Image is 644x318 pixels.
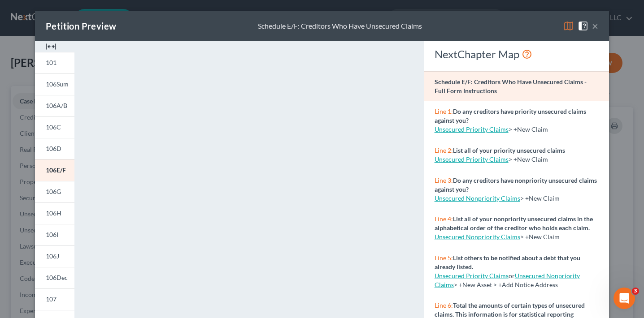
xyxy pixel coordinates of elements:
span: Line 2: [435,146,453,154]
img: help-close-5ba153eb36485ed6c1ea00a893f15db1cb9b99d6cae46e1a8edb6c62d00a1a76.svg [578,21,588,31]
strong: List all of your priority unsecured claims [453,146,565,154]
span: 106D [46,145,61,152]
span: 106A/B [46,102,67,109]
span: Line 4: [435,215,453,223]
img: expand-e0f6d898513216a626fdd78e52531dac95497ffd26381d4c15ee2fc46db09dca.svg [46,41,57,52]
a: Unsecured Priority Claims [435,155,509,163]
strong: Do any creditors have nonpriority unsecured claims against you? [435,176,597,193]
span: 106C [46,123,61,131]
a: 106C [35,116,74,138]
div: NextChapter Map [435,47,598,61]
span: > +New Claim [520,194,560,202]
a: 106Sum [35,73,74,95]
a: 106J [35,245,74,267]
a: Unsecured Nonpriority Claims [435,194,520,202]
img: map-eea8200ae884c6f1103ae1953ef3d486a96c86aabb227e865a55264e3737af1f.svg [563,21,574,31]
span: > +New Claim [509,155,548,163]
span: 107 [46,295,57,303]
strong: List others to be notified about a debt that you already listed. [435,254,580,271]
a: 106Dec [35,267,74,288]
span: 106E/F [46,166,66,174]
iframe: Intercom live chat [614,288,635,309]
span: Line 1: [435,107,453,115]
span: 3 [632,288,639,295]
span: Line 5: [435,254,453,262]
a: 101 [35,52,74,73]
span: or [435,272,515,279]
span: 106G [46,188,61,195]
span: > +New Claim [509,125,548,133]
a: Unsecured Priority Claims [435,272,509,279]
span: > +New Claim [520,233,560,241]
a: 106H [35,202,74,224]
span: Line 6: [435,301,453,309]
span: 106J [46,252,59,260]
a: 106D [35,138,74,159]
span: 106Sum [46,80,69,88]
strong: Schedule E/F: Creditors Who Have Unsecured Claims - Full Form Instructions [435,78,587,95]
span: 101 [46,59,57,66]
div: Petition Preview [46,20,116,32]
a: 106E/F [35,159,74,181]
a: Unsecured Priority Claims [435,125,509,133]
a: 106A/B [35,95,74,116]
button: × [592,21,598,31]
strong: List all of your nonpriority unsecured claims in the alphabetical order of the creditor who holds... [435,215,593,232]
strong: Do any creditors have priority unsecured claims against you? [435,107,586,124]
span: 106I [46,231,58,238]
a: 107 [35,288,74,310]
a: 106G [35,181,74,202]
div: Schedule E/F: Creditors Who Have Unsecured Claims [258,21,422,31]
span: 106H [46,209,61,217]
a: Unsecured Nonpriority Claims [435,233,520,241]
a: Unsecured Nonpriority Claims [435,272,580,288]
a: 106I [35,224,74,245]
span: > +New Asset > +Add Notice Address [435,272,580,288]
span: Line 3: [435,176,453,184]
span: 106Dec [46,274,68,281]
